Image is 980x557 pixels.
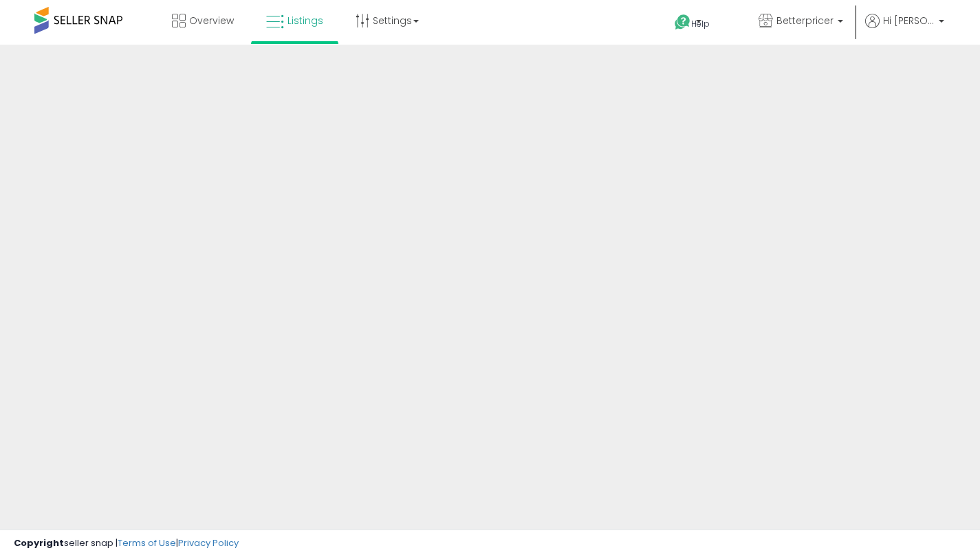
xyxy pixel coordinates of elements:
span: Help [691,18,710,30]
a: Help [664,3,737,45]
i: Get Help [674,14,691,31]
strong: Copyright [14,536,64,549]
a: Hi [PERSON_NAME] [865,14,944,45]
span: Hi [PERSON_NAME] [883,14,935,27]
span: Betterpricer [776,14,834,27]
a: Terms of Use [118,536,176,549]
span: Listings [287,14,323,27]
div: seller snap | | [14,537,239,550]
a: Privacy Policy [178,536,239,549]
span: Overview [189,14,234,27]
